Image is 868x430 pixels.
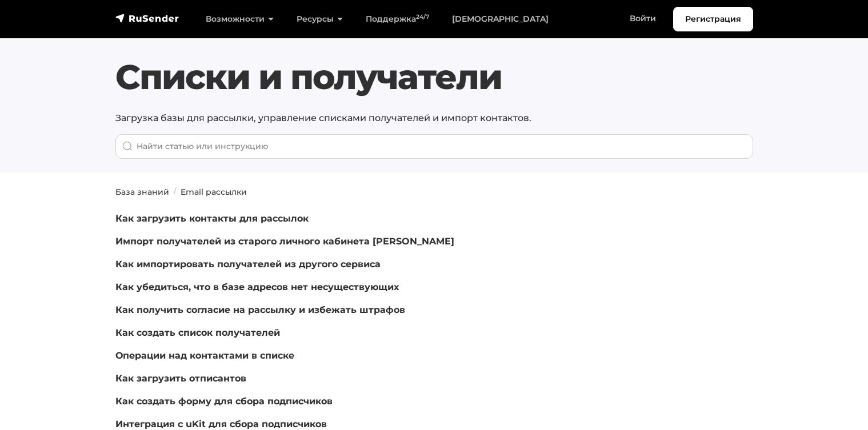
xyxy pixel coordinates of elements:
[115,57,753,98] h1: Списки и получатели
[181,187,247,197] a: Email рассылки
[416,13,429,21] sup: 24/7
[673,7,753,31] a: Регистрация
[122,141,133,151] img: Поиск
[115,304,405,315] a: Как получить согласие на рассылку и избежать штрафов
[115,134,753,159] input: When autocomplete results are available use up and down arrows to review and enter to go to the d...
[285,7,354,31] a: Ресурсы
[115,213,309,224] a: Как загрузить контакты для рассылок
[109,186,760,198] nav: breadcrumb
[115,350,294,361] a: Операции над контактами в списке
[115,187,169,197] a: База знаний
[115,236,454,247] a: Импорт получателей из старого личного кабинета [PERSON_NAME]
[618,7,667,30] a: Войти
[115,13,179,24] img: RuSender
[354,7,441,31] a: Поддержка24/7
[115,396,333,407] a: Как создать форму для сбора подписчиков
[115,282,399,292] a: Как убедиться, что в базе адресов нет несуществующих
[115,111,753,125] p: Загрузка базы для рассылки, управление списками получателей и импорт контактов.
[194,7,285,31] a: Возможности
[115,373,246,384] a: Как загрузить отписантов
[115,327,280,338] a: Как создать список получателей
[441,7,560,31] a: [DEMOGRAPHIC_DATA]
[115,259,381,270] a: Как импортировать получателей из другого сервиса
[115,419,327,429] a: Интеграция с uKit для сбора подписчиков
